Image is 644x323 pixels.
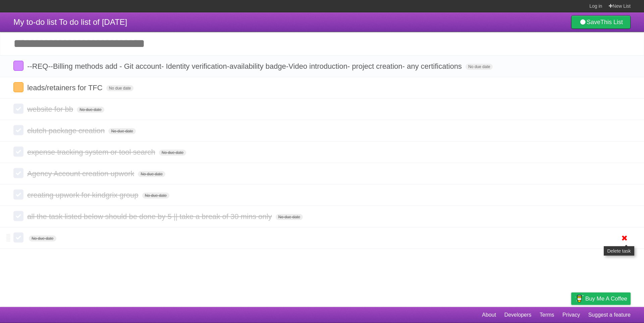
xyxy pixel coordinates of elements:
[138,171,165,177] span: No due date
[27,148,157,156] span: expense tracking system or tool search
[13,17,127,26] span: My to-do list To do list of [DATE]
[29,235,56,241] span: No due date
[562,309,580,321] a: Privacy
[108,128,136,134] span: No due date
[13,104,23,114] label: Done
[482,309,496,321] a: About
[13,168,23,178] label: Done
[27,169,136,178] span: Agency Account creation upwork
[27,126,106,135] span: clutch package creation
[504,309,531,321] a: Developers
[13,147,23,157] label: Done
[571,292,631,305] a: Buy me a coffee
[13,125,23,135] label: Done
[571,15,631,29] a: SaveThis List
[27,105,75,113] span: website for bb
[13,190,23,200] label: Done
[142,193,169,199] span: No due date
[13,82,23,92] label: Done
[159,150,186,156] span: No due date
[27,84,104,92] span: leads/retainers for TFC
[466,64,493,70] span: No due date
[600,19,623,25] b: This List
[13,232,23,243] label: Done
[540,309,554,321] a: Terms
[588,309,631,321] a: Suggest a feature
[27,212,273,221] span: all the task listed below should be done by 5 || take a break of 30 mins only
[77,107,104,113] span: No due date
[575,293,584,304] img: Buy me a coffee
[13,211,23,221] label: Done
[585,293,627,305] span: Buy me a coffee
[27,191,140,199] span: creating upwork for kindgrix group
[13,61,23,71] label: Done
[27,62,464,70] span: --REQ--Billing methods add - Git account- Identity verification-availability badge-Video introduc...
[106,85,133,91] span: No due date
[276,214,303,220] span: No due date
